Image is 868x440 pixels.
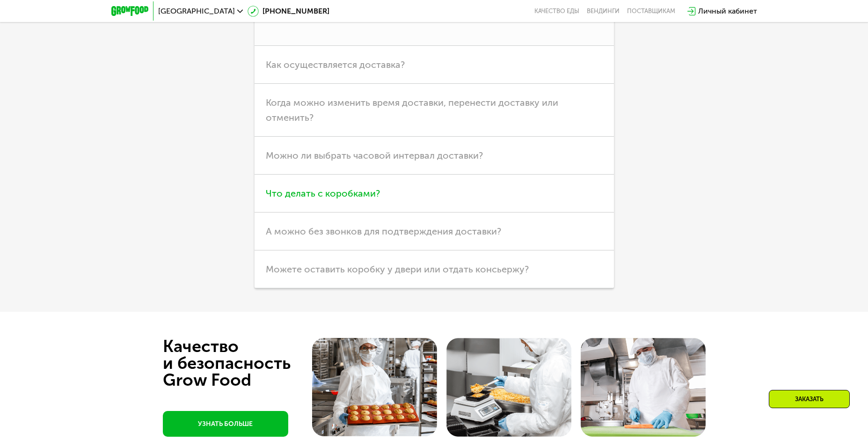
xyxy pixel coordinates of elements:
a: УЗНАТЬ БОЛЬШЕ [163,411,288,437]
span: Можете оставить коробку у двери или отдать консьержу? [266,264,529,275]
span: Когда можно изменить время доставки, перенести доставку или отменить? [266,97,558,123]
span: Что делать с коробками? [266,188,380,199]
a: Вендинги [587,7,620,15]
div: Качество и безопасность Grow Food [163,338,325,389]
a: [PHONE_NUMBER] [248,6,329,17]
span: А можно без звонков для подтверждения доставки? [266,226,501,237]
div: поставщикам [627,7,675,15]
div: Заказать [769,390,850,408]
span: Можно ли выбрать часовой интервал доставки? [266,150,483,161]
span: Как осуществляется доставка? [266,59,405,70]
div: Личный кабинет [698,6,757,17]
a: Качество еды [534,7,579,15]
span: [GEOGRAPHIC_DATA] [158,7,235,15]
